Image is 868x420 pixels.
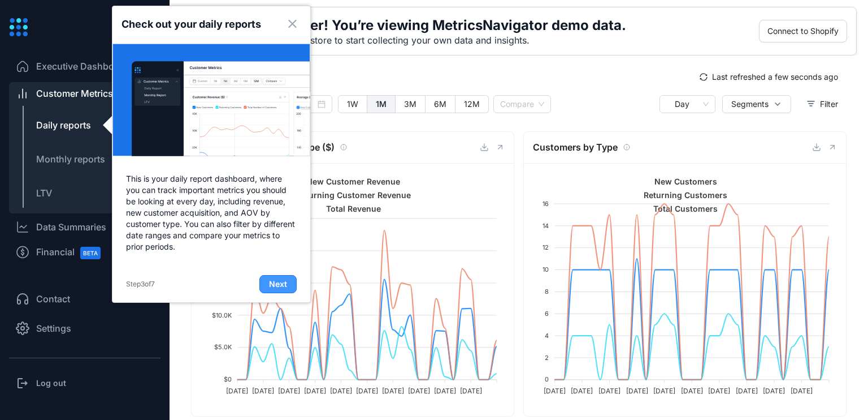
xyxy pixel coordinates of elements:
span: Customers by Type [533,140,618,155]
span: sync [700,73,708,81]
tspan: [DATE] [626,387,648,395]
span: New Customer Revenue [298,177,400,186]
span: Settings [36,322,71,335]
h3: Log out [36,378,66,389]
span: Total Customers [645,204,718,213]
div: Connect your Shopify store to start collecting your own data and insights. [214,35,626,46]
tspan: $10.0K [212,311,232,319]
span: Step 3 of 7 [126,277,155,291]
span: Customer Metrics [36,87,113,100]
button: Segments [722,95,791,113]
tspan: [DATE] [708,387,730,395]
span: Daily reports [36,119,91,131]
span: Financial [36,239,111,265]
span: BETA [80,247,101,259]
tspan: [DATE] [763,387,785,395]
tspan: [DATE] [460,387,482,395]
h5: Welcome Namer! You’re viewing MetricsNavigator demo data. [214,16,626,35]
span: Returning Customer Revenue [288,190,411,200]
tspan: [DATE] [382,387,404,395]
tspan: [DATE] [304,387,326,395]
tspan: [DATE] [791,387,813,395]
span: 6M [434,99,446,109]
span: 12M [464,99,480,109]
tspan: $5.0K [214,343,232,351]
button: Filter [798,95,847,113]
tspan: 6 [545,310,549,318]
tspan: [DATE] [653,387,675,395]
span: Monthly reports [36,153,105,165]
span: Next [269,278,287,290]
tspan: $0 [224,375,232,383]
tspan: 0 [545,375,549,383]
button: Close [283,15,301,33]
button: Connect to Shopify [759,20,847,42]
span: Contact [36,292,70,306]
span: Returning Customers [635,190,727,200]
span: 1W [347,99,358,109]
div: Data Summaries [36,220,106,234]
tspan: [DATE] [278,387,300,395]
span: Total Revenue [318,204,381,213]
tspan: 8 [545,288,549,295]
tspan: 14 [542,222,549,230]
span: 1M [376,99,387,109]
span: Filter [820,98,838,110]
tspan: [DATE] [356,387,378,395]
tspan: [DATE] [598,387,620,395]
span: Day [666,96,709,113]
tspan: 12 [542,243,549,251]
span: Customer Metrics [191,68,691,85]
tspan: [DATE] [408,387,430,395]
span: New Customers [646,177,717,186]
span: Last refreshed a few seconds ago [712,71,838,83]
button: Next [259,275,297,293]
tspan: [DATE] [571,387,593,395]
tspan: 16 [542,200,549,208]
span: LTV [36,187,52,199]
button: syncLast refreshed a few seconds ago [691,68,847,86]
tspan: [DATE] [252,387,274,395]
tspan: [DATE] [330,387,352,395]
tspan: 10 [542,265,549,273]
tspan: [DATE] [434,387,456,395]
tspan: [DATE] [544,387,566,395]
tspan: [DATE] [226,387,248,395]
span: 3M [404,99,416,109]
tspan: [DATE] [736,387,758,395]
span: Connect to Shopify [767,25,839,37]
tspan: 4 [545,332,549,340]
span: Segments [731,98,769,110]
tspan: 2 [545,354,549,362]
h3: Check out your daily reports [121,16,261,32]
tspan: [DATE] [681,387,703,395]
span: Executive Dashboard [36,59,128,73]
p: This is your daily report dashboard, where you can track important metrics you should be looking ... [112,160,310,266]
